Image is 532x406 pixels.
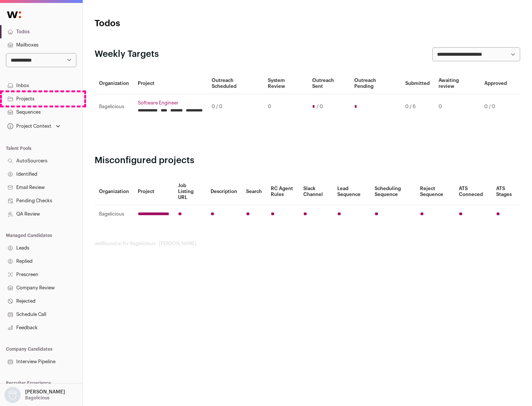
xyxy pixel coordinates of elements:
td: 0 / 0 [207,94,263,120]
th: Description [206,178,242,205]
th: Outreach Sent [308,73,350,94]
th: Submitted [401,73,434,94]
th: Organization [95,178,133,205]
th: Reject Sequence [416,178,455,205]
th: Approved [480,73,511,94]
h2: Misconfigured projects [95,155,520,166]
th: Outreach Scheduled [207,73,263,94]
img: Wellfound [3,7,25,22]
th: Scheduling Sequence [370,178,416,205]
img: nopic.png [4,387,21,403]
th: Awaiting review [434,73,480,94]
th: ATS Conneced [454,178,491,205]
footer: wellfound:ai for Bagelicious - [PERSON_NAME] [95,241,520,247]
div: Project Context [6,123,51,129]
th: Slack Channel [299,178,333,205]
th: Project [133,73,207,94]
p: [PERSON_NAME] [25,389,65,395]
th: Job Listing URL [174,178,206,205]
h1: Todos [95,18,236,30]
th: Organization [95,73,133,94]
td: 0 [263,94,307,120]
button: Open dropdown [6,121,62,131]
span: / 0 [317,104,323,110]
td: Bagelicious [95,205,133,223]
td: Bagelicious [95,94,133,120]
p: Bagelicious [25,395,50,401]
th: ATS Stages [492,178,520,205]
a: Software Engineer [138,100,203,106]
td: 0 / 6 [401,94,434,120]
h2: Weekly Targets [95,48,159,60]
th: RC Agent Rules [266,178,299,205]
td: 0 [434,94,480,120]
th: Project [133,178,174,205]
th: Search [242,178,266,205]
th: Lead Sequence [333,178,370,205]
th: Outreach Pending [350,73,400,94]
th: System Review [263,73,307,94]
button: Open dropdown [3,387,66,403]
td: 0 / 0 [480,94,511,120]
